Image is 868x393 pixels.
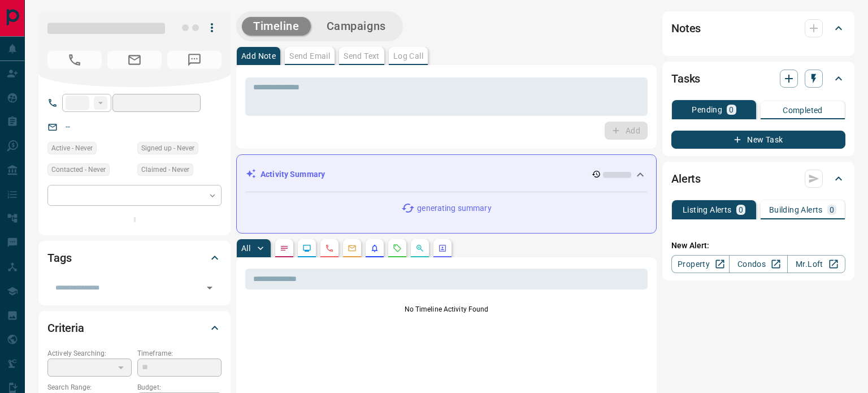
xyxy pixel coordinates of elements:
[261,169,325,180] p: Activity Summary
[729,255,787,273] a: Condos
[692,106,722,114] p: Pending
[167,51,222,69] span: No Number
[671,255,730,273] a: Property
[51,164,106,175] span: Contacted - Never
[137,382,222,392] p: Budget:
[47,319,84,337] h2: Criteria
[245,304,648,314] p: No Timeline Activity Found
[417,202,491,214] p: generating summary
[370,244,379,253] svg: Listing Alerts
[783,106,823,114] p: Completed
[66,122,70,131] a: --
[241,244,250,252] p: All
[671,170,701,188] h2: Alerts
[280,244,289,253] svg: Notes
[51,142,93,154] span: Active - Never
[683,206,732,214] p: Listing Alerts
[47,314,222,342] div: Criteria
[141,142,194,154] span: Signed up - Never
[315,17,397,36] button: Campaigns
[242,17,311,36] button: Timeline
[141,164,189,175] span: Claimed - Never
[729,106,734,114] p: 0
[415,244,424,253] svg: Opportunities
[438,244,447,253] svg: Agent Actions
[787,255,845,273] a: Mr.Loft
[739,206,743,214] p: 0
[302,244,311,253] svg: Lead Browsing Activity
[671,240,845,252] p: New Alert:
[47,244,222,271] div: Tags
[246,164,647,185] div: Activity Summary
[47,382,132,392] p: Search Range:
[671,19,701,37] h2: Notes
[671,70,700,88] h2: Tasks
[671,65,845,92] div: Tasks
[47,51,102,69] span: No Number
[202,280,218,296] button: Open
[830,206,834,214] p: 0
[47,249,71,267] h2: Tags
[671,165,845,192] div: Alerts
[671,15,845,42] div: Notes
[393,244,402,253] svg: Requests
[671,131,845,149] button: New Task
[241,52,276,60] p: Add Note
[769,206,823,214] p: Building Alerts
[325,244,334,253] svg: Calls
[348,244,357,253] svg: Emails
[137,348,222,359] p: Timeframe:
[47,348,132,359] p: Actively Searching:
[107,51,162,69] span: No Email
